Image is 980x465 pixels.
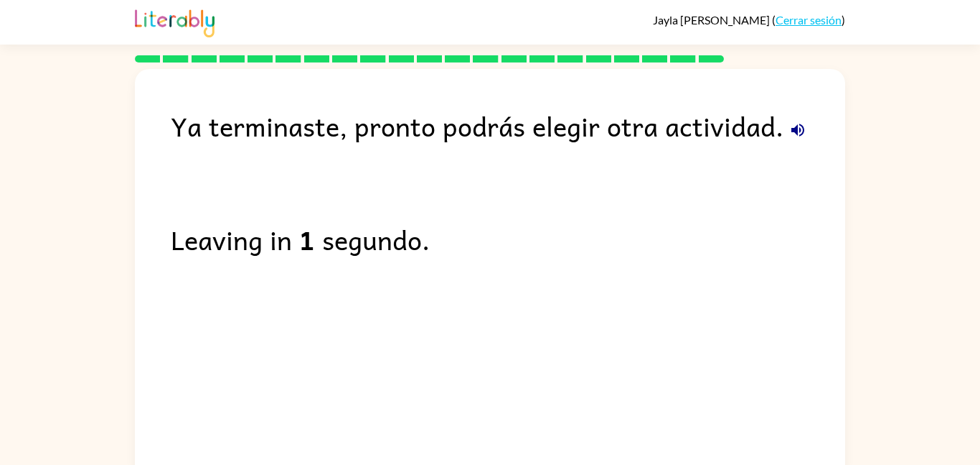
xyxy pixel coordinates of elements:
img: Literably [135,6,215,37]
div: Ya terminaste, pronto podrás elegir otra actividad. [171,105,845,147]
a: Cerrar sesión [776,13,842,27]
span: Jayla [PERSON_NAME] [653,13,772,27]
div: Leaving in segundo. [171,218,845,260]
div: ( ) [653,13,845,27]
b: 1 [299,218,315,260]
